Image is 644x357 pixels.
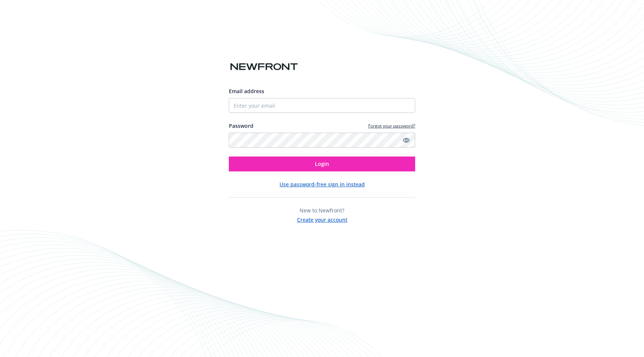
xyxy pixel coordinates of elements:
[300,207,344,214] span: New to Newfront?
[402,136,411,145] a: Show password
[229,88,264,95] span: Email address
[297,214,347,224] button: Create your account
[229,122,253,130] label: Password
[229,98,415,113] input: Enter your email
[229,157,415,171] button: Login
[315,160,329,167] span: Login
[229,133,415,148] input: Enter your password
[280,180,365,188] button: Use password-free sign in instead
[229,60,299,73] img: Newfront logo
[368,123,415,129] a: Forgot your password?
